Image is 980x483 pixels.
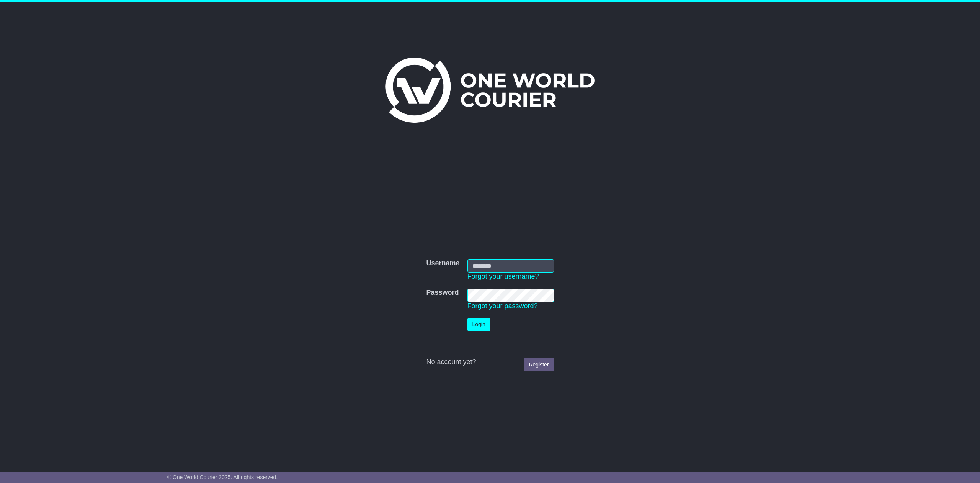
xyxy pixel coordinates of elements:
[426,289,459,297] label: Password
[524,358,554,371] a: Register
[385,58,595,123] img: One World
[426,358,554,366] div: No account yet?
[426,259,459,268] label: Username
[467,318,490,331] button: Login
[467,273,539,280] a: Forgot your username?
[467,302,538,310] a: Forgot your password?
[167,474,278,480] span: © One World Courier 2025. All rights reserved.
